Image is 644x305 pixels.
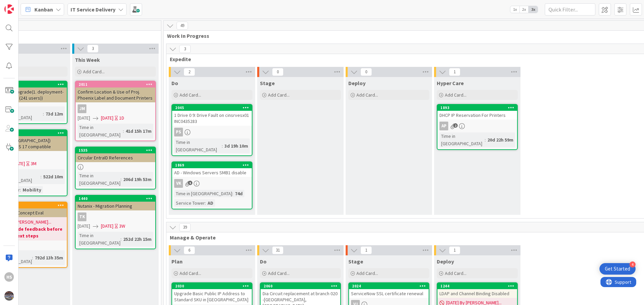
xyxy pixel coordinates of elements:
div: 2011 [79,82,155,87]
div: 1244 [437,283,517,289]
span: : [43,110,44,118]
input: Quick Filter... [545,3,595,16]
span: : [222,142,223,150]
div: 522d 10m [42,173,65,180]
div: PS [172,128,252,136]
span: 2 [184,68,195,76]
div: 3W [119,223,125,230]
div: 2024 [349,283,429,289]
div: 2060 [264,284,340,288]
span: : [32,254,33,261]
span: 1 [360,246,372,254]
div: TK [78,212,86,221]
span: Add Card... [268,270,290,276]
span: 1 [449,68,460,76]
span: 1 [449,246,460,254]
div: AD [206,199,215,207]
span: : [120,235,122,243]
div: AD - Windows Servers SMB1 disable [172,168,252,177]
span: Do [260,258,267,265]
div: 1893 [437,105,517,111]
span: 0 [360,68,372,76]
div: 20451 Drive 0 9: Drive Fault on cinsrvesx01 INC0435283 [172,105,252,126]
div: Circular EntraID References [76,153,155,162]
div: VK [174,179,183,188]
span: Plan [171,258,183,265]
a: 1869AD - Windows Servers SMB1 disableVKTime in [GEOGRAPHIC_DATA]:74dService Tower:AD [171,161,252,209]
div: 792d 13h 35m [33,254,65,261]
div: Get Started [605,265,630,272]
span: [DATE] [78,223,90,230]
span: 3 [87,45,99,53]
span: Kanban [34,5,53,14]
span: : [232,190,233,197]
div: Confirm Location & Use of Proj. Phoenix Label and Document Printers [76,87,155,102]
div: 2060 [261,283,340,289]
span: : [120,176,122,183]
div: 1 Drive 0 9: Drive Fault on cinsrvesx01 INC0435283 [172,111,252,126]
div: TK [76,212,155,221]
span: 0 [272,68,284,76]
div: ServiceNow SSL certificate renewal [349,289,429,298]
span: Support [14,1,31,9]
span: 1x [510,6,519,13]
div: PS [174,128,183,136]
a: 1535Circular EntraID ReferencesTime in [GEOGRAPHIC_DATA]:206d 19h 53m [75,147,156,189]
div: AP [437,122,517,130]
span: Hyper Care [437,80,464,86]
div: 20d 22h 59m [486,136,515,144]
div: 41d 15h 17m [124,127,153,135]
div: Time in [GEOGRAPHIC_DATA] [174,138,222,153]
span: 2 [453,123,458,128]
div: 1535 [76,147,155,153]
div: 1893DHCP IP Reservation For Printers [437,105,517,120]
span: Add Card... [445,270,466,276]
div: Time in [GEOGRAPHIC_DATA] [439,132,485,147]
span: : [123,127,124,135]
span: Deploy [437,258,454,265]
div: 74d [233,190,244,197]
span: [DATE] [12,160,25,167]
span: Stage [348,258,363,265]
span: 3 [179,45,191,53]
span: : [485,136,486,144]
span: 6 [184,246,195,254]
span: Do [171,80,178,86]
div: 2045 [172,105,252,111]
div: Service Tower [174,199,205,207]
img: Visit kanbanzone.com [4,4,14,14]
a: 20451 Drive 0 9: Drive Fault on cinsrvesx01 INC0435283PSTime in [GEOGRAPHIC_DATA]:3d 19h 10m [171,104,252,156]
span: : [205,199,206,207]
div: 1440Nutanix - Migration Planning [76,196,155,210]
div: 2030 [175,284,252,288]
div: Time in [GEOGRAPHIC_DATA] [78,232,120,247]
a: 1893DHCP IP Reservation For PrintersAPTime in [GEOGRAPHIC_DATA]:20d 22h 59m [437,104,518,150]
div: 3d 19h 10m [223,142,250,150]
div: 1893 [440,105,517,110]
img: avatar [4,291,14,301]
span: Add Card... [356,270,378,276]
span: Deploy [348,80,366,86]
span: Add Card... [445,92,466,98]
div: 2011 [76,81,155,87]
div: 3M [31,160,36,167]
div: 1440 [76,196,155,202]
a: 2011Confirm Location & Use of Proj. Phoenix Label and Document PrintersJM[DATE][DATE]1DTime in [G... [75,81,156,141]
span: 39 [179,223,191,231]
div: 1D [119,115,124,122]
div: 1440 [79,196,155,201]
div: 1244LDAP and Channel Binding Disabled [437,283,517,298]
b: IT Service Delivery [71,6,115,13]
div: 1869 [175,163,252,168]
span: 3x [529,6,538,13]
span: Add Card... [83,69,105,75]
span: Stage [260,80,275,86]
div: 2030Upgrade Basic Public IP Address to Standard SKU in [GEOGRAPHIC_DATA] [172,283,252,304]
span: 49 [177,22,188,30]
span: 31 [272,246,284,254]
span: : [41,173,42,180]
span: 5 [188,181,192,185]
div: HS [4,272,14,282]
div: 2024 [352,284,429,288]
div: Nutanix - Migration Planning [76,202,155,210]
